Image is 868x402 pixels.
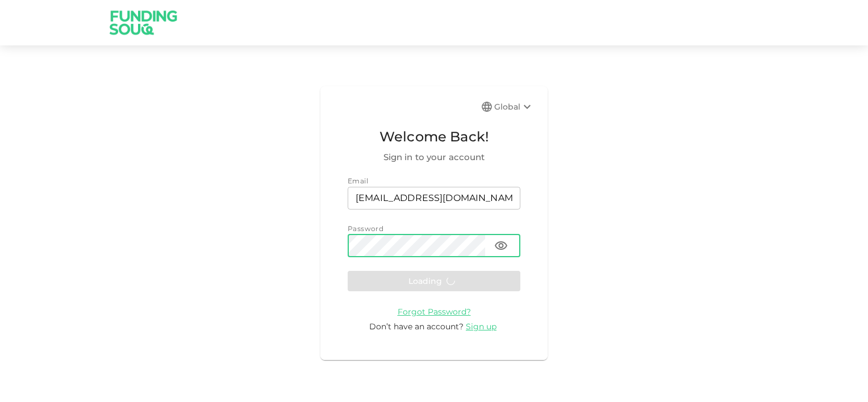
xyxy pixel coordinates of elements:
span: Forgot Password? [398,307,471,317]
span: Sign up [466,321,496,332]
span: Email [348,177,368,185]
input: email [348,187,520,210]
div: Global [494,100,534,114]
input: password [348,235,485,257]
span: Welcome Back! [348,126,520,148]
span: Don’t have an account? [369,321,464,332]
a: Forgot Password? [398,306,471,317]
span: Sign in to your account [348,150,520,164]
span: Password [348,224,383,233]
